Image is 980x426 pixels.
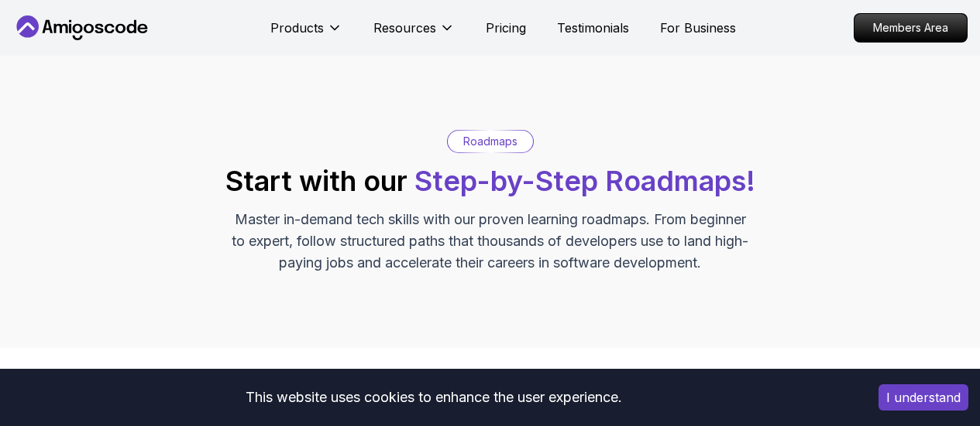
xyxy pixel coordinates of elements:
[12,380,855,414] div: This website uses cookies to enhance the user experience.
[854,14,967,42] p: Members Area
[660,19,736,37] a: For Business
[557,19,629,37] a: Testimonials
[373,19,455,49] button: Resources
[486,19,526,37] a: Pricing
[854,13,968,43] a: Members Area
[270,19,324,37] p: Products
[230,209,751,274] p: Master in-demand tech skills with our proven learning roadmaps. From beginner to expert, follow s...
[414,164,755,198] span: Step-by-Step Roadmaps!
[225,165,755,196] h2: Start with our
[463,134,518,149] p: Roadmaps
[879,384,968,411] button: Accept cookies
[373,19,436,37] p: Resources
[270,19,342,49] button: Products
